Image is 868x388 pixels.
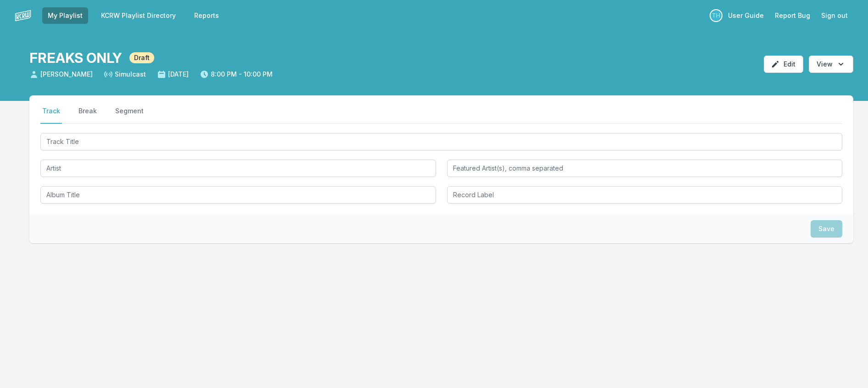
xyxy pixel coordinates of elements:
[200,70,273,79] span: 8:00 PM - 10:00 PM
[40,106,62,124] button: Track
[77,106,99,124] button: Break
[29,50,122,66] h1: FREAKS ONLY
[809,55,853,73] button: Open options
[722,7,769,24] a: User Guide
[447,186,843,204] input: Record Label
[157,70,189,79] span: [DATE]
[104,70,146,79] span: Simulcast
[816,7,853,24] button: Sign out
[15,7,31,24] img: logo-white-87cec1fa9cbef997252546196dc51331.png
[29,70,93,79] span: [PERSON_NAME]
[189,7,224,24] a: Reports
[95,7,181,24] a: KCRW Playlist Directory
[447,160,843,177] input: Featured Artist(s), comma separated
[113,106,146,124] button: Segment
[811,220,842,238] button: Save
[764,55,803,73] button: Edit
[129,52,154,63] span: Draft
[710,9,722,22] p: Travis Holcombe
[42,7,88,24] a: My Playlist
[40,133,842,150] input: Track Title
[40,186,436,204] input: Album Title
[769,7,816,24] a: Report Bug
[40,160,436,177] input: Artist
